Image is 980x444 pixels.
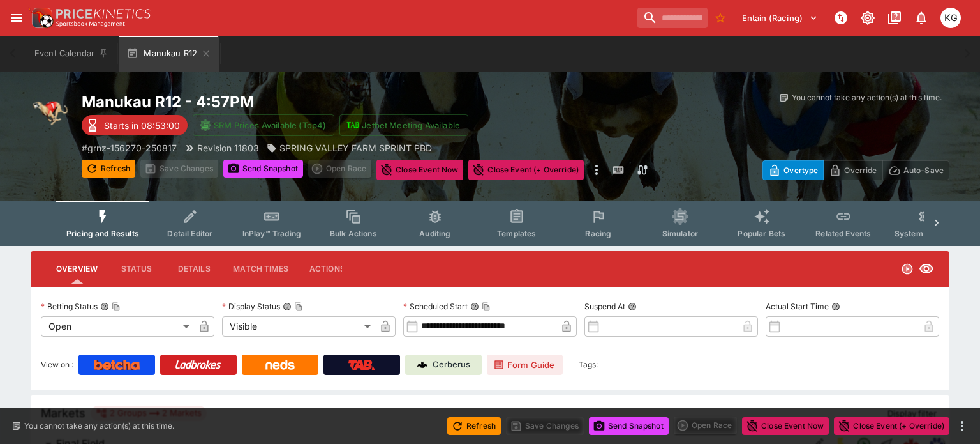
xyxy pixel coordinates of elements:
p: Override [844,164,877,177]
button: Send Snapshot [589,417,669,435]
img: jetbet-logo.svg [346,119,359,132]
button: open drawer [5,6,28,29]
button: Overtype [762,160,824,180]
p: You cannot take any action(s) at this time. [792,92,942,103]
button: Kevin Gutschlag [937,4,965,32]
p: Cerberus [433,358,470,371]
button: Override [823,160,882,180]
p: Starts in 08:53:00 [104,119,180,132]
a: Form Guide [487,355,563,375]
button: Select Tenant [734,8,826,28]
div: split button [308,160,371,178]
button: Copy To Clipboard [294,302,303,311]
img: PriceKinetics [56,9,151,19]
button: Display StatusCopy To Clipboard [283,302,292,311]
span: Templates [497,229,536,238]
button: more [954,418,970,434]
p: Suspend At [584,301,625,312]
div: SPRING VALLEY FARM SPRINT PBD [267,141,432,155]
button: Toggle light/dark mode [856,6,879,29]
p: Display Status [222,301,280,312]
button: Refresh [447,417,501,435]
p: Overtype [783,164,818,177]
a: Cerberus [405,355,482,375]
h5: Markets [41,406,85,420]
span: Auditing [419,229,450,238]
label: Tags: [579,355,598,375]
button: Close Event Now [742,417,829,435]
button: Display filter [880,403,944,424]
span: Popular Bets [738,229,785,238]
button: Copy To Clipboard [112,302,121,311]
img: greyhound_racing.png [31,92,71,133]
button: Scheduled StartCopy To Clipboard [470,302,479,311]
button: No Bookmarks [710,8,731,28]
div: Event type filters [56,201,924,246]
button: Overview [46,254,108,284]
div: 2 Groups 2 Markets [96,406,202,421]
button: Actions [299,254,356,284]
span: System Controls [895,229,957,238]
img: Sportsbook Management [56,21,125,27]
div: split button [674,417,737,434]
div: Visible [222,316,375,337]
button: Betting StatusCopy To Clipboard [100,302,109,311]
button: Send Snapshot [223,160,303,178]
p: Revision 11803 [197,141,259,155]
div: Start From [762,160,949,180]
button: Jetbet Meeting Available [339,114,468,136]
button: Notifications [910,6,933,29]
button: NOT Connected to PK [829,6,852,29]
p: Betting Status [41,301,98,312]
img: Cerberus [417,360,427,370]
button: SRM Prices Available (Top4) [193,114,334,136]
span: Racing [585,229,611,238]
button: more [589,160,604,180]
img: Betcha [94,360,140,370]
h2: Copy To Clipboard [82,92,516,112]
span: Pricing and Results [66,229,139,238]
p: Copy To Clipboard [82,141,177,155]
button: Documentation [883,6,906,29]
p: Actual Start Time [766,301,829,312]
p: Auto-Save [903,164,944,177]
span: Related Events [815,229,871,238]
span: Simulator [662,229,698,238]
button: Close Event (+ Override) [468,160,584,180]
div: Kevin Gutschlag [940,8,961,28]
input: search [637,8,708,28]
span: Bulk Actions [330,229,377,238]
button: Details [165,254,223,284]
button: Close Event (+ Override) [834,417,949,435]
span: Detail Editor [167,229,212,238]
p: SPRING VALLEY FARM SPRINT PBD [279,141,432,155]
span: InPlay™ Trading [242,229,301,238]
button: Event Calendar [27,36,116,72]
button: Suspend At [628,302,637,311]
div: Open [41,316,194,337]
button: Copy To Clipboard [482,302,491,311]
img: PriceKinetics Logo [28,5,54,31]
button: Actual Start Time [831,302,840,311]
img: Ladbrokes [175,360,221,370]
button: Refresh [82,160,135,178]
button: Close Event Now [376,160,463,180]
svg: Visible [919,261,934,277]
label: View on : [41,355,73,375]
img: Neds [265,360,294,370]
button: Status [108,254,165,284]
p: You cannot take any action(s) at this time. [24,420,174,432]
button: Manukau R12 [119,36,219,72]
button: Auto-Save [882,160,949,180]
button: Match Times [223,254,299,284]
img: TabNZ [348,360,375,370]
svg: Open [901,263,914,275]
p: Scheduled Start [403,301,468,312]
